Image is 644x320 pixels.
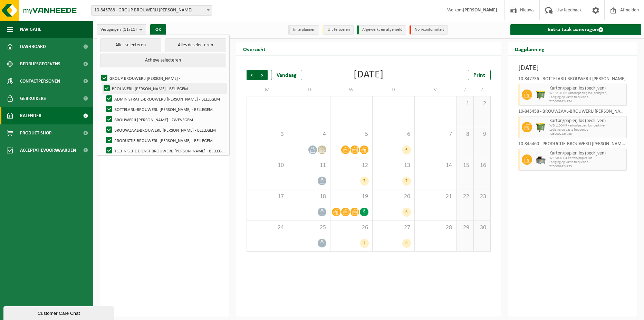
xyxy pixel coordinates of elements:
[518,109,627,116] div: 10-845458 - BROUWZAAL-BROUWERIJ [PERSON_NAME]
[105,114,226,125] label: BROUWERIJ [PERSON_NAME] - ZWEVEGEM
[456,84,474,96] td: Z
[334,193,369,200] span: 19
[418,131,453,138] span: 7
[418,193,453,200] span: 21
[477,224,487,232] span: 30
[376,162,411,169] span: 13
[477,162,487,169] span: 16
[518,63,627,73] h3: [DATE]
[460,131,470,138] span: 8
[292,131,327,138] span: 4
[549,128,625,132] span: Lediging op vaste frequentie
[549,91,625,95] span: WB-1100-HP karton/papier, los (bedrijven)
[91,5,212,16] span: 10-845788 - GROUP BROUWERIJ OMER VANDER GHINSTE
[20,107,41,124] span: Kalender
[549,95,625,100] span: Lediging op vaste frequentie
[292,162,327,169] span: 11
[463,8,497,13] strong: [PERSON_NAME]
[330,84,373,96] td: W
[477,193,487,200] span: 23
[288,25,319,35] li: In te plannen
[402,239,411,248] div: 6
[376,131,411,138] span: 6
[250,193,285,200] span: 17
[123,27,137,32] count: (11/11)
[92,6,212,15] span: 10-845788 - GROUP BROUWERIJ OMER VANDER GHINSTE
[376,224,411,232] span: 27
[236,42,272,56] h2: Overzicht
[150,24,166,35] button: OK
[460,193,470,200] span: 22
[402,177,411,186] div: 7
[373,84,415,96] td: D
[357,25,406,35] li: Afgewerkt en afgemeld
[100,54,227,67] button: Actieve selecteren
[292,193,327,200] span: 18
[323,25,354,35] li: Uit te voeren
[460,100,470,107] span: 1
[247,70,257,80] span: Vorige
[549,118,625,124] span: Karton/papier, los (bedrijven)
[536,122,546,132] img: WB-1100-HPE-GN-50
[477,100,487,107] span: 2
[549,86,625,91] span: Karton/papier, los (bedrijven)
[105,135,226,145] label: PRODUCTIE-BROUWERIJ [PERSON_NAME] - BELLEGEM
[468,70,491,80] a: Print
[105,125,226,135] label: BROUWZAAL-BROUWERIJ [PERSON_NAME] - BELLEGEM
[410,25,448,35] li: Non-conformiteit
[102,83,226,94] label: BROUWERIJ [PERSON_NAME] - BELLEGEM
[334,162,369,169] span: 12
[474,84,491,96] td: Z
[536,154,546,165] img: WB-5000-GAL-GY-01
[20,21,41,38] span: Navigatie
[100,38,162,52] button: Alles selecteren
[549,156,625,160] span: WB-5000-GA karton/papier, los
[549,100,625,104] span: T250002424774
[292,224,327,232] span: 25
[105,104,226,114] label: BOTTELARIJ-BROUWERIJ [PERSON_NAME] - BELLEGEM
[20,38,46,55] span: Dashboard
[549,160,625,164] span: Lediging op vaste frequentie
[20,142,76,159] span: Acceptatievoorwaarden
[376,193,411,200] span: 20
[360,177,369,186] div: 7
[402,145,411,154] div: 6
[460,162,470,169] span: 15
[3,305,115,320] iframe: chat widget
[20,73,60,90] span: Contactpersonen
[257,70,268,80] span: Volgende
[100,25,137,35] span: Vestigingen
[97,24,146,35] button: Vestigingen(11/11)
[100,73,226,83] label: GROUP BROUWERIJ [PERSON_NAME] -
[354,70,384,80] div: [DATE]
[105,94,226,104] label: ADMINISTRATIE-BROUWERIJ [PERSON_NAME] - BELLEGEM
[20,124,51,142] span: Product Shop
[165,38,227,52] button: Alles deselecteren
[360,239,369,248] div: 7
[549,164,625,169] span: T250002424755
[518,77,627,84] div: 10-847736 - BOTTELARIJ-BROUWERIJ [PERSON_NAME]
[105,145,226,156] label: TECHNISCHE DIENST-BROUWERIJ [PERSON_NAME] - BELLEGEM
[418,162,453,169] span: 14
[247,84,289,96] td: M
[549,151,625,156] span: Karton/papier, los (bedrijven)
[402,208,411,217] div: 6
[250,131,285,138] span: 3
[20,90,46,107] span: Gebruikers
[334,131,369,138] span: 5
[250,162,285,169] span: 10
[549,132,625,136] span: T250002424758
[288,84,330,96] td: D
[418,224,453,232] span: 28
[473,73,485,78] span: Print
[20,55,60,73] span: Bedrijfsgegevens
[518,142,627,149] div: 10-845460 - PRODUCTIE-BROUWERIJ [PERSON_NAME] - BELLEGEM
[549,124,625,128] span: WB-1100-HP karton/papier, los (bedrijven)
[271,70,302,80] div: Vandaag
[460,224,470,232] span: 29
[250,224,285,232] span: 24
[334,224,369,232] span: 26
[510,24,641,35] a: Extra taak aanvragen
[508,42,551,56] h2: Dagplanning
